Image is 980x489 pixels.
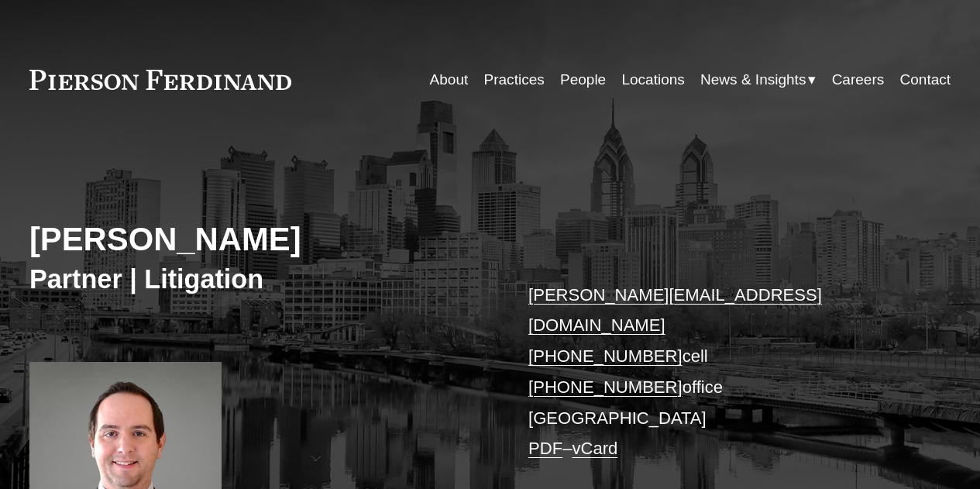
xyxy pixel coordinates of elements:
[560,65,606,95] a: People
[528,280,912,464] p: cell office [GEOGRAPHIC_DATA] –
[430,65,469,95] a: About
[528,377,683,397] a: [PHONE_NUMBER]
[700,65,816,95] a: folder dropdown
[29,263,490,295] h3: Partner | Litigation
[832,65,885,95] a: Careers
[528,285,822,336] a: [PERSON_NAME][EMAIL_ADDRESS][DOMAIN_NAME]
[621,65,684,95] a: Locations
[484,65,545,95] a: Practices
[572,439,617,458] a: vCard
[900,65,951,95] a: Contact
[700,67,806,93] span: News & Insights
[528,439,562,458] a: PDF
[29,220,490,260] h2: [PERSON_NAME]
[528,346,683,366] a: [PHONE_NUMBER]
